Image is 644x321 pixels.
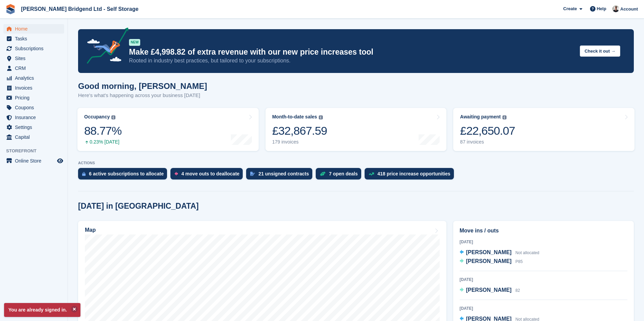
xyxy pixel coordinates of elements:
[15,83,56,93] span: Invoices
[466,287,512,293] span: [PERSON_NAME]
[181,171,239,176] div: 4 move outs to deallocate
[129,47,574,57] p: Make £4,998.82 of extra revenue with our new price increases tool
[15,63,56,73] span: CRM
[460,257,523,266] a: [PERSON_NAME] P85
[111,115,115,119] img: icon-info-grey-7440780725fd019a000dd9b08b2336e03edf1995a4989e88bcd33f0948082b44.svg
[378,171,450,176] div: 418 price increase opportunities
[563,5,577,12] span: Create
[3,103,64,112] a: menu
[460,286,520,295] a: [PERSON_NAME] 82
[6,148,68,154] span: Storefront
[15,24,56,34] span: Home
[78,202,199,211] h2: [DATE] in [GEOGRAPHIC_DATA]
[3,93,64,102] a: menu
[597,5,606,12] span: Help
[84,124,122,138] div: 88.77%
[365,168,457,183] a: 418 price increase opportunities
[129,57,574,64] p: Rooted in industry best practices, but tailored to your subscriptions.
[272,124,327,138] div: £32,867.59
[272,139,327,145] div: 179 invoices
[466,249,512,255] span: [PERSON_NAME]
[3,63,64,73] a: menu
[460,114,501,120] div: Awaiting payment
[15,73,56,83] span: Analytics
[4,303,80,317] p: You are already signed in.
[85,227,96,233] h2: Map
[3,44,64,53] a: menu
[580,45,620,57] button: Check it out →
[174,172,178,176] img: move_outs_to_deallocate_icon-f764333ba52eb49d3ac5e1228854f67142a1ed5810a6f6cc68b1a99e826820c5.svg
[3,73,64,83] a: menu
[84,139,122,145] div: 0.23% [DATE]
[515,288,520,293] span: 82
[515,250,539,255] span: Not allocated
[460,277,627,283] div: [DATE]
[272,114,317,120] div: Month-to-date sales
[620,6,638,13] span: Account
[319,115,323,119] img: icon-info-grey-7440780725fd019a000dd9b08b2336e03edf1995a4989e88bcd33f0948082b44.svg
[82,172,86,176] img: active_subscription_to_allocate_icon-d502201f5373d7db506a760aba3b589e785aa758c864c3986d89f69b8ff3...
[258,171,309,176] div: 21 unsigned contracts
[15,113,56,122] span: Insurance
[170,168,246,183] a: 4 move outs to deallocate
[369,172,374,175] img: price_increase_opportunities-93ffe204e8149a01c8c9dc8f82e8f89637d9d84a8eef4429ea346261dce0b2c0.svg
[466,258,512,264] span: [PERSON_NAME]
[460,305,627,311] div: [DATE]
[515,259,522,264] span: P85
[3,24,64,34] a: menu
[5,4,16,14] img: stora-icon-8386f47178a22dfd0bd8f6a31ec36ba5ce8667c1dd55bd0f319d3a0aa187defe.svg
[78,92,207,99] p: Here's what's happening across your business [DATE]
[89,171,164,176] div: 6 active subscriptions to allocate
[250,172,255,176] img: contract_signature_icon-13c848040528278c33f63329250d36e43548de30e8caae1d1a13099fd9432cc5.svg
[56,157,64,165] a: Preview store
[15,122,56,132] span: Settings
[3,83,64,93] a: menu
[77,108,259,151] a: Occupancy 88.77% 0.23% [DATE]
[15,93,56,102] span: Pricing
[18,3,141,15] a: [PERSON_NAME] Bridgend Ltd - Self Storage
[460,139,515,145] div: 87 invoices
[246,168,316,183] a: 21 unsigned contracts
[78,161,634,165] p: ACTIONS
[15,34,56,43] span: Tasks
[78,168,170,183] a: 6 active subscriptions to allocate
[15,44,56,53] span: Subscriptions
[453,108,634,151] a: Awaiting payment £22,650.07 87 invoices
[265,108,447,151] a: Month-to-date sales £32,867.59 179 invoices
[15,156,56,166] span: Online Store
[84,114,110,120] div: Occupancy
[612,5,619,12] img: Rhys Jones
[15,103,56,112] span: Coupons
[15,54,56,63] span: Sites
[78,81,207,91] h1: Good morning, [PERSON_NAME]
[81,27,129,66] img: price-adjustments-announcement-icon-8257ccfd72463d97f412b2fc003d46551f7dbcb40ab6d574587a9cd5c0d94...
[316,168,365,183] a: 7 open deals
[3,34,64,43] a: menu
[3,113,64,122] a: menu
[329,171,358,176] div: 7 open deals
[320,171,326,176] img: deal-1b604bf984904fb50ccaf53a9ad4b4a5d6e5aea283cecdc64d6e3604feb123c2.svg
[460,124,515,138] div: £22,650.07
[15,132,56,142] span: Capital
[460,239,627,245] div: [DATE]
[129,39,140,46] div: NEW
[3,132,64,142] a: menu
[3,54,64,63] a: menu
[3,156,64,166] a: menu
[460,227,627,235] h2: Move ins / outs
[460,248,539,257] a: [PERSON_NAME] Not allocated
[502,115,507,119] img: icon-info-grey-7440780725fd019a000dd9b08b2336e03edf1995a4989e88bcd33f0948082b44.svg
[3,122,64,132] a: menu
